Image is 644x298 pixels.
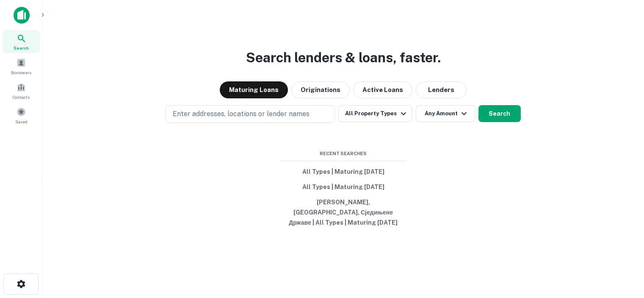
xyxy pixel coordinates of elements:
[478,105,521,122] button: Search
[3,55,40,78] a: Borrowers
[3,30,40,53] a: Search
[11,69,31,76] span: Borrowers
[3,79,40,102] a: Contacts
[338,105,412,122] button: All Property Types
[220,81,288,98] button: Maturing Loans
[3,104,40,127] a: Saved
[280,150,407,157] span: Recent Searches
[166,105,335,123] button: Enter addresses, locations or lender names
[14,45,29,51] span: Search
[416,105,475,122] button: Any Amount
[14,7,30,24] img: capitalize-icon.png
[173,109,310,119] p: Enter addresses, locations or lender names
[291,81,350,98] button: Originations
[280,195,407,230] button: [PERSON_NAME], [GEOGRAPHIC_DATA], Сједињене Државе | All Types | Maturing [DATE]
[13,94,30,100] span: Contacts
[353,81,412,98] button: Active Loans
[15,118,28,125] span: Saved
[416,81,467,98] button: Lenders
[602,203,644,244] iframe: Chat Widget
[246,47,441,68] h3: Search lenders & loans, faster.
[280,179,407,195] button: All Types | Maturing [DATE]
[280,164,407,179] button: All Types | Maturing [DATE]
